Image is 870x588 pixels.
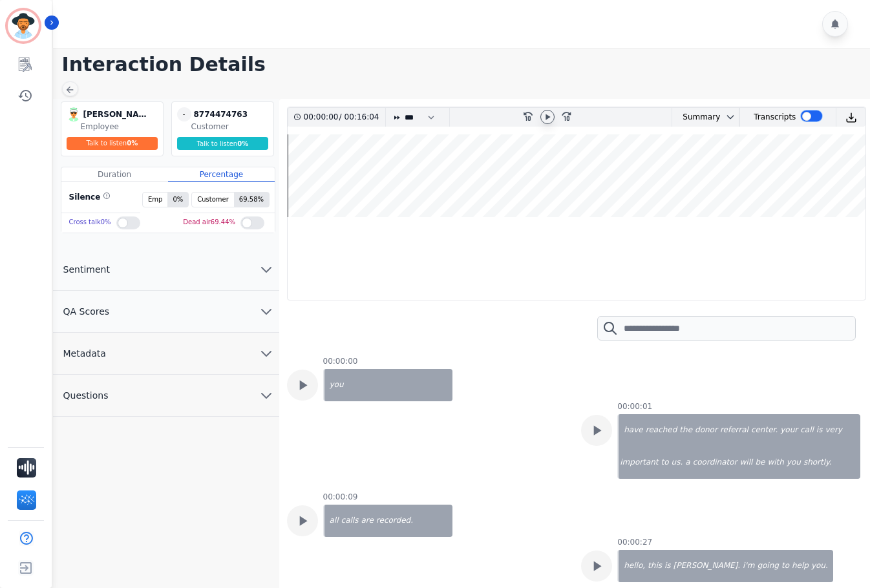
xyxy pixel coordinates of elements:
div: us. [670,446,684,479]
div: a [684,446,691,479]
span: Sentiment [53,263,120,276]
button: chevron down [720,112,736,122]
div: have [619,414,644,446]
div: Duration [61,167,168,182]
h1: Interaction Details [62,53,870,76]
img: Bordered avatar [8,10,39,41]
span: 0 % [127,140,138,147]
span: - [177,107,191,121]
div: 00:16:04 [342,108,377,127]
span: Customer [192,193,234,207]
div: your [779,414,799,446]
svg: chevron down [259,262,274,277]
div: 00:00:00 [304,108,339,127]
div: [PERSON_NAME]. [672,550,742,582]
svg: chevron down [725,112,736,122]
div: Silence [67,192,111,207]
div: coordinator [692,446,739,479]
div: to [660,446,670,479]
div: important [619,446,659,479]
div: call [799,414,815,446]
span: 0 % [237,140,248,147]
div: Dead air 69.44 % [183,213,235,232]
div: to [780,550,790,582]
div: is [663,550,672,582]
svg: chevron down [259,346,274,361]
div: with [766,446,785,479]
div: recorded. [375,505,452,537]
button: QA Scores chevron down [53,291,279,333]
div: are [359,505,374,537]
div: Percentage [168,167,275,182]
div: donor [694,414,719,446]
div: help [790,550,810,582]
div: / [304,108,383,127]
svg: chevron down [259,304,274,319]
div: Cross talk 0 % [69,213,111,232]
div: all [324,505,340,537]
div: you [324,369,452,401]
div: referral [719,414,750,446]
div: [PERSON_NAME] [83,107,148,121]
div: you. [810,550,833,582]
div: Summary [672,108,720,127]
span: Questions [53,389,119,402]
div: 00:00:01 [617,401,652,412]
span: 0 % [167,193,188,207]
svg: chevron down [259,388,274,403]
div: be [754,446,766,479]
div: i'm [741,550,756,582]
div: will [739,446,754,479]
span: QA Scores [53,305,120,318]
span: 69.58 % [234,193,269,207]
div: 00:00:00 [323,356,358,366]
span: Emp [143,193,167,207]
div: very [823,414,843,446]
div: calls [340,505,360,537]
div: reached [644,414,679,446]
div: 00:00:27 [617,537,652,547]
div: hello, [619,550,646,582]
img: download audio [845,112,857,123]
div: is [815,414,824,446]
div: shortly. [802,446,860,479]
div: Employee [81,121,160,132]
div: Talk to listen [67,137,158,150]
div: going [756,550,780,582]
div: the [678,414,694,446]
div: Transcripts [754,108,796,127]
div: center. [750,414,779,446]
button: Questions chevron down [53,375,279,417]
button: Metadata chevron down [53,333,279,375]
div: Talk to listen [177,137,269,150]
div: 8774474763 [194,107,259,121]
div: you [785,446,802,479]
div: 00:00:09 [323,492,358,502]
div: this [646,550,663,582]
div: Customer [191,121,271,132]
button: Sentiment chevron down [53,249,279,291]
span: Metadata [53,347,116,360]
